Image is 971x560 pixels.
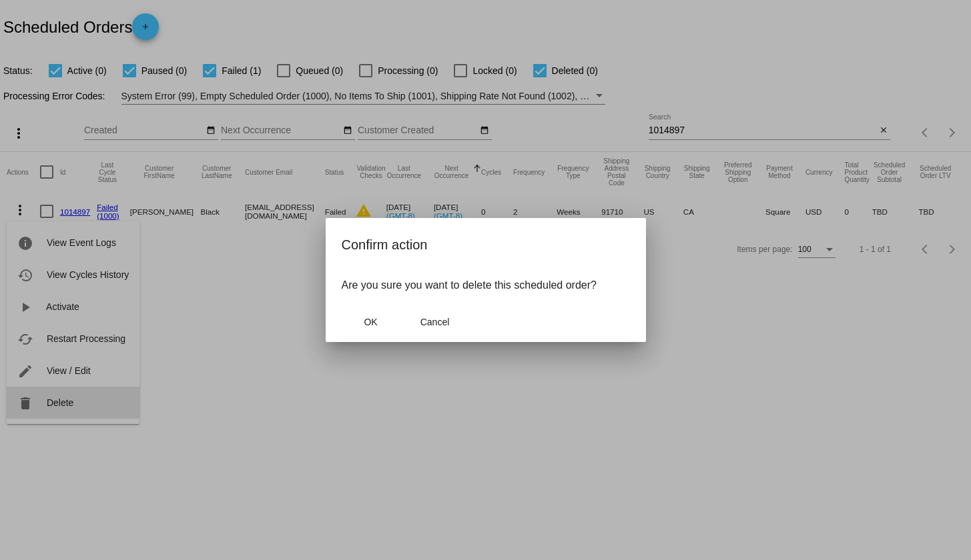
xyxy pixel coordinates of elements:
[364,317,377,327] span: OK
[342,310,400,334] button: Close dialog
[420,317,450,327] span: Cancel
[406,310,464,334] button: Close dialog
[342,279,630,291] p: Are you sure you want to delete this scheduled order?
[342,234,630,255] h2: Confirm action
